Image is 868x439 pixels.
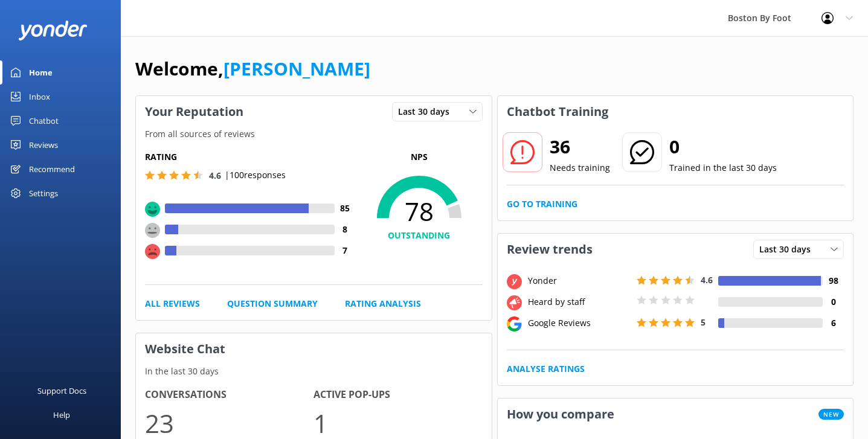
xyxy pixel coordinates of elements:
[53,403,70,427] div: Help
[136,333,492,365] h3: Website Chat
[29,181,58,205] div: Settings
[507,197,577,211] a: Go to Training
[145,387,313,403] h4: Conversations
[507,362,585,376] a: Analyse Ratings
[701,274,713,286] span: 4.6
[701,316,706,328] span: 5
[135,54,370,83] h1: Welcome,
[823,274,844,287] h4: 98
[18,21,88,40] img: yonder-white-logo.png
[498,399,623,430] h3: How you compare
[29,133,58,157] div: Reviews
[29,109,59,133] div: Chatbot
[669,132,777,161] h2: 0
[759,243,818,256] span: Last 30 days
[498,96,617,127] h3: Chatbot Training
[335,223,356,236] h4: 8
[136,365,492,378] p: In the last 30 days
[29,60,53,85] div: Home
[525,274,634,287] div: Yonder
[525,295,634,309] div: Heard by staff
[209,170,221,181] span: 4.6
[823,316,844,330] h4: 6
[356,196,483,226] span: 78
[818,409,844,420] span: New
[498,234,602,265] h3: Review trends
[227,297,318,310] a: Question Summary
[225,168,286,182] p: | 100 responses
[669,161,777,175] p: Trained in the last 30 days
[823,295,844,309] h4: 0
[550,161,610,175] p: Needs training
[335,244,356,257] h4: 7
[223,56,370,81] a: [PERSON_NAME]
[313,387,482,403] h4: Active Pop-ups
[29,157,75,181] div: Recommend
[136,127,492,141] p: From all sources of reviews
[398,105,457,118] span: Last 30 days
[356,150,483,164] p: NPS
[550,132,610,161] h2: 36
[335,202,356,215] h4: 85
[356,229,483,242] h4: OUTSTANDING
[37,379,86,403] div: Support Docs
[145,150,356,164] h5: Rating
[345,297,421,310] a: Rating Analysis
[145,297,200,310] a: All Reviews
[136,96,252,127] h3: Your Reputation
[29,85,50,109] div: Inbox
[525,316,634,330] div: Google Reviews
